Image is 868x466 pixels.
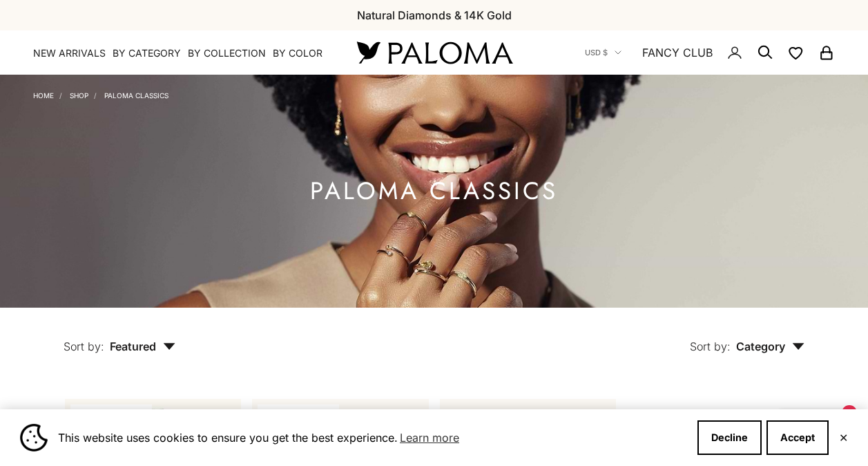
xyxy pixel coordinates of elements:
[113,46,181,60] summary: By Category
[32,308,207,366] button: Sort by: Featured
[33,46,106,60] a: NEW ARRIVALS
[33,91,54,100] a: Home
[690,339,731,353] span: Sort by:
[70,91,88,100] a: Shop
[273,46,322,60] summary: By Color
[658,308,836,366] button: Sort by: Category
[398,427,461,448] a: Learn more
[33,46,324,60] nav: Primary navigation
[697,420,762,455] button: Decline
[766,420,829,455] button: Accept
[20,424,48,451] img: Cookie banner
[642,44,713,62] a: FANCY CLUB
[70,404,152,424] span: BEST SELLER
[839,434,848,442] button: Close
[110,339,175,353] span: Featured
[64,339,104,353] span: Sort by:
[188,46,266,60] summary: By Collection
[357,6,512,24] p: Natural Diamonds & 14K Gold
[736,339,804,353] span: Category
[585,46,621,59] button: USD $
[258,404,339,424] span: BEST SELLER
[585,46,608,59] span: USD $
[104,91,168,100] a: Paloma Classics
[310,183,558,200] h1: Paloma Classics
[33,88,168,100] nav: Breadcrumb
[585,30,835,75] nav: Secondary navigation
[58,427,686,448] span: This website uses cookies to ensure you get the best experience.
